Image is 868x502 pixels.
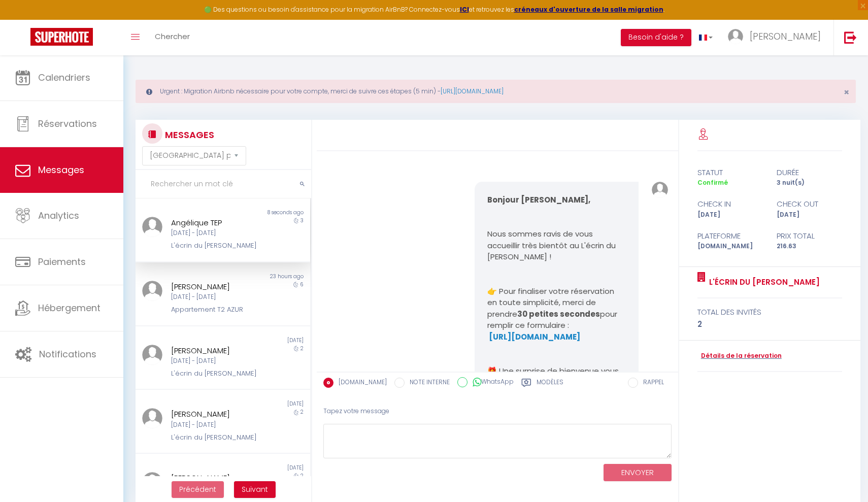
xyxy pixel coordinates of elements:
div: statut [691,166,770,179]
div: check in [691,198,770,210]
div: [PERSON_NAME] [171,472,260,484]
div: check out [770,198,849,210]
span: Analytics [38,209,79,222]
div: Angélique TEP [171,217,260,229]
div: L'écrin du [PERSON_NAME] [171,241,260,251]
label: WhatsApp [468,377,514,388]
img: ... [652,182,668,198]
span: Chercher [155,31,190,42]
button: Next [234,481,276,498]
div: [DATE] [770,210,849,220]
span: Suivant [242,484,268,494]
div: Appartement T2 AZUR [171,305,260,315]
label: RAPPEL [638,378,664,389]
p: 🎁 Une surprise de bienvenue vous attend une fois le formulaire complété. [487,365,626,400]
div: [DATE] [223,337,310,345]
strong: 30 petites secondes [517,309,600,319]
div: 2 [697,318,843,330]
div: 3 nuit(s) [770,178,849,188]
div: [DOMAIN_NAME] [691,242,770,251]
a: [URL][DOMAIN_NAME] [489,331,580,342]
div: total des invités [697,306,843,318]
span: Précédent [179,484,216,494]
div: [DATE] - [DATE] [171,420,260,430]
img: Super Booking [30,28,93,46]
div: [PERSON_NAME] [171,345,260,357]
img: ... [728,29,743,44]
img: ... [142,281,162,301]
div: 216.63 [770,242,849,251]
span: Confirmé [697,178,728,187]
p: 👉 Pour finaliser votre réservation en toute simplicité, merci de prendre pour remplir ce formulai... [487,286,626,343]
div: [DATE] - [DATE] [171,228,260,238]
img: ... [142,345,162,365]
span: 6 [300,281,304,288]
span: Calendriers [38,71,90,84]
div: [PERSON_NAME] [171,281,260,293]
div: 23 hours ago [223,273,310,281]
img: ... [142,217,162,237]
input: Rechercher un mot clé [136,170,311,198]
div: Tapez votre message [323,399,672,424]
div: 8 seconds ago [223,209,310,217]
div: L'écrin du [PERSON_NAME] [171,432,260,443]
button: Previous [172,481,224,498]
div: Urgent : Migration Airbnb nécessaire pour votre compte, merci de suivre ces étapes (5 min) - [136,80,856,103]
img: logout [844,31,857,44]
strong: Bonjour [PERSON_NAME], [487,194,590,205]
button: Close [844,88,849,97]
span: Réservations [38,117,97,130]
div: [DATE] [223,464,310,472]
a: ICI [460,5,469,14]
h3: MESSAGES [162,123,214,146]
span: 2 [301,472,304,480]
span: 2 [301,408,304,416]
div: [DATE] [223,400,310,408]
button: Besoin d'aide ? [621,29,691,46]
span: 3 [301,217,304,224]
div: [DATE] - [DATE] [171,356,260,366]
span: [PERSON_NAME] [750,30,821,43]
span: × [844,86,849,98]
div: [PERSON_NAME] [171,408,260,420]
label: Modèles [537,378,563,390]
a: créneaux d'ouverture de la salle migration [514,5,663,14]
span: Hébergement [38,302,101,314]
a: L'écrin du [PERSON_NAME] [706,276,820,288]
a: Détails de la réservation [697,351,782,361]
div: Plateforme [691,230,770,242]
span: Notifications [39,348,96,360]
p: Nous sommes ravis de vous accueillir très bientôt au L'écrin du [PERSON_NAME] ! [487,228,626,263]
div: L'écrin du [PERSON_NAME] [171,369,260,379]
div: [DATE] [691,210,770,220]
div: durée [770,166,849,179]
img: ... [142,472,162,492]
div: Prix total [770,230,849,242]
span: Messages [38,163,84,176]
label: [DOMAIN_NAME] [333,378,387,389]
a: [URL][DOMAIN_NAME] [441,87,504,95]
img: ... [142,408,162,428]
span: Paiements [38,255,86,268]
div: [DATE] - [DATE] [171,292,260,302]
button: ENVOYER [604,464,672,482]
a: ... [PERSON_NAME] [720,20,833,55]
span: 2 [301,345,304,352]
a: Chercher [147,20,197,55]
label: NOTE INTERNE [405,378,450,389]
